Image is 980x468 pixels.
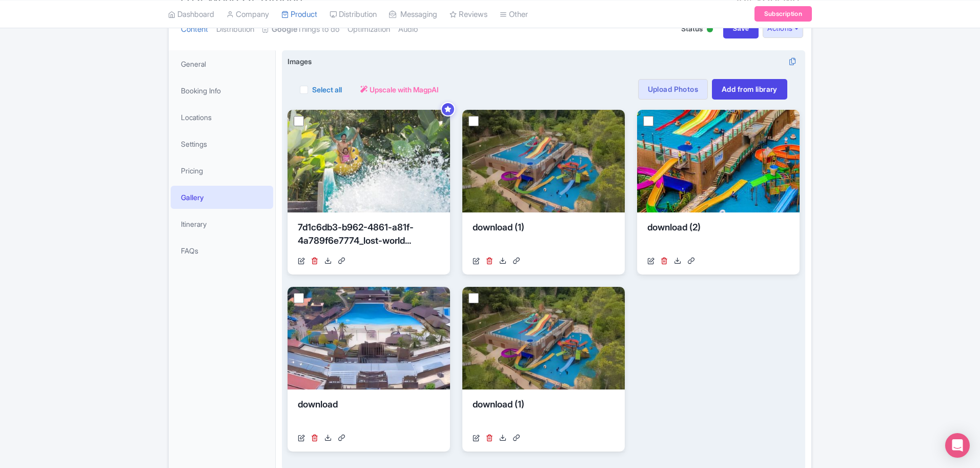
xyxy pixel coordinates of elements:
[712,79,787,100] a: Add from library
[763,19,803,38] button: Actions
[171,79,273,102] a: Booking Info
[171,132,273,155] a: Settings
[647,221,789,251] div: download (2)
[348,13,390,46] a: Optimization
[272,24,297,35] strong: Google
[370,84,439,95] span: Upscale with MagpAI
[171,106,273,129] a: Locations
[754,6,812,22] a: Subscription
[312,84,342,95] label: Select all
[723,19,759,38] input: Save
[181,13,208,46] a: Content
[262,13,339,46] a: GoogleThings to do
[216,13,254,46] a: Distribution
[171,212,273,236] a: Itinerary
[945,433,970,458] div: Open Intercom Messenger
[705,22,715,38] div: Active
[298,398,440,428] div: download
[288,56,312,67] span: Images
[171,52,273,75] a: General
[473,221,615,251] div: download (1)
[171,186,273,209] a: Gallery
[681,23,703,34] span: Status
[398,13,418,46] a: Audio
[638,79,708,100] a: Upload Photos
[171,159,273,182] a: Pricing
[298,221,440,251] div: 7d1c6db3-b962-4861-a81f-4a789f6e7774_lost-world...
[360,84,439,95] a: Upscale with MagpAI
[171,239,273,262] a: FAQs
[473,398,615,428] div: download (1)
